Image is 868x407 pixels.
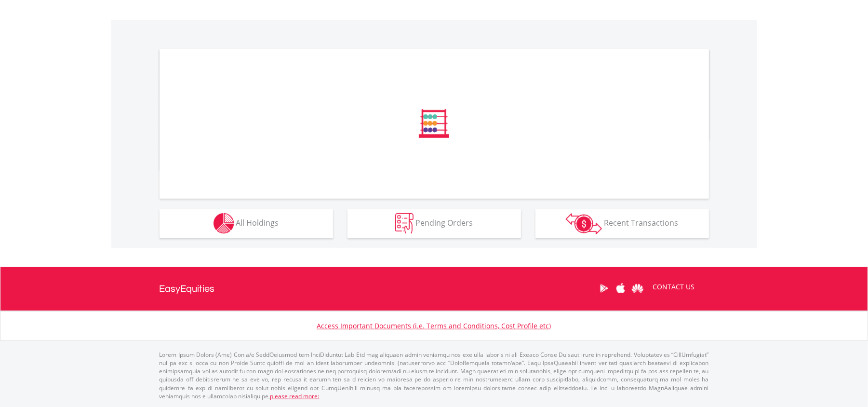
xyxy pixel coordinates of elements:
a: CONTACT US [646,273,702,300]
span: Pending Orders [415,217,473,228]
a: EasyEquities [160,267,215,311]
a: Access Important Documents (i.e. Terms and Conditions, Cost Profile etc) [317,321,551,330]
img: transactions-zar-wht.png [566,213,602,234]
button: Pending Orders [347,209,521,238]
a: Huawei [629,273,646,303]
img: pending_instructions-wht.png [395,213,414,234]
span: Recent Transactions [604,217,678,228]
p: Lorem Ipsum Dolors (Ame) Con a/e SeddOeiusmod tem InciDiduntut Lab Etd mag aliquaen admin veniamq... [160,351,709,400]
span: All Holdings [236,217,279,228]
button: Recent Transactions [535,209,709,238]
a: Google Play [596,273,613,303]
button: All Holdings [160,209,333,238]
img: holdings-wht.png [214,213,234,234]
a: please read more: [270,392,320,400]
a: Apple [613,273,629,303]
